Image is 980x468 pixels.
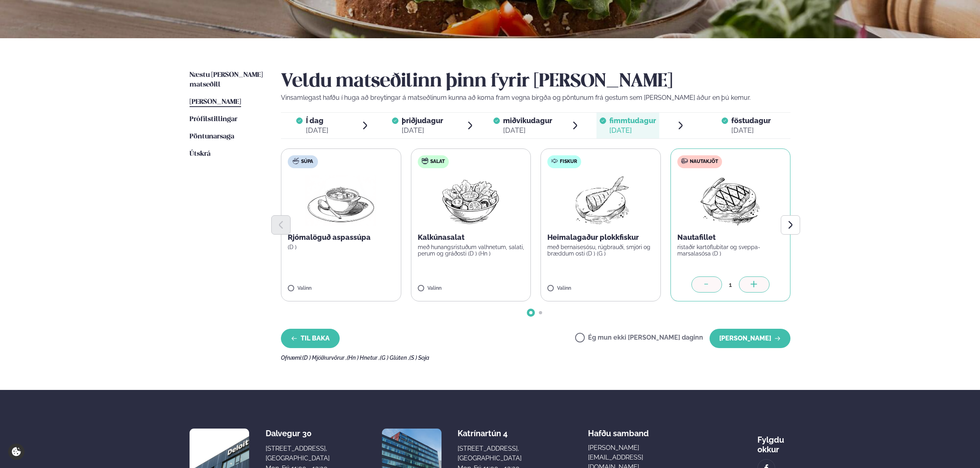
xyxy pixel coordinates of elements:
span: Fiskur [560,159,577,165]
span: (D ) Mjólkurvörur , [302,355,347,361]
span: Prófílstillingar [190,116,237,123]
div: [DATE] [402,126,443,135]
span: föstudagur [731,116,771,125]
span: Salat [430,159,445,165]
span: Nautakjöt [690,159,718,165]
span: (S ) Soja [409,355,429,361]
div: [DATE] [731,126,771,135]
a: Útskrá [190,149,210,159]
img: soup.svg [293,158,299,164]
span: [PERSON_NAME] [190,99,241,105]
span: (G ) Glúten , [380,355,409,361]
span: Útskrá [190,151,210,157]
h2: Veldu matseðilinn þinn fyrir [PERSON_NAME] [281,70,790,93]
p: Nautafillet [677,233,784,242]
a: [PERSON_NAME] [190,97,241,107]
img: Salad.png [435,175,506,226]
img: fish.svg [551,158,558,164]
div: Katrínartún 4 [458,429,522,438]
img: Fish.png [565,175,636,226]
span: Go to slide 2 [539,311,542,314]
div: Fylgdu okkur [757,429,790,454]
div: [DATE] [306,126,328,135]
a: Næstu [PERSON_NAME] matseðill [190,70,265,90]
div: Dalvegur 30 [266,429,330,438]
button: Previous slide [271,215,291,235]
button: Til baka [281,329,340,348]
img: beef.svg [681,158,688,164]
p: Heimalagaður plokkfiskur [547,233,654,242]
a: Pöntunarsaga [190,132,234,142]
a: Prófílstillingar [190,115,237,124]
div: [STREET_ADDRESS], [GEOGRAPHIC_DATA] [458,444,522,463]
div: 1 [722,280,739,289]
p: (D ) [288,244,394,250]
div: [STREET_ADDRESS], [GEOGRAPHIC_DATA] [266,444,330,463]
span: Hafðu samband [588,422,649,438]
p: Rjómalöguð aspassúpa [288,233,394,242]
div: [DATE] [609,126,656,135]
a: Cookie settings [8,443,25,460]
img: salad.svg [422,158,428,164]
span: Súpa [301,159,313,165]
img: Beef-Meat.png [695,175,766,226]
span: Pöntunarsaga [190,133,234,140]
button: Next slide [781,215,800,235]
span: Næstu [PERSON_NAME] matseðill [190,72,263,88]
p: ristaðir kartöflubitar og sveppa- marsalasósa (D ) [677,244,784,257]
div: Ofnæmi: [281,355,790,361]
p: Vinsamlegast hafðu í huga að breytingar á matseðlinum kunna að koma fram vegna birgða og pöntunum... [281,93,790,103]
p: Kalkúnasalat [418,233,524,242]
div: [DATE] [503,126,552,135]
span: Go to slide 1 [529,311,532,314]
span: (Hn ) Hnetur , [347,355,380,361]
button: [PERSON_NAME] [710,329,790,348]
img: Soup.png [305,175,376,226]
p: með hunangsristuðum valhnetum, salati, perum og gráðosti (D ) (Hn ) [418,244,524,257]
span: Í dag [306,116,328,126]
p: með bernaisesósu, rúgbrauði, smjöri og bræddum osti (D ) (G ) [547,244,654,257]
span: þriðjudagur [402,116,443,125]
span: fimmtudagur [609,116,656,125]
span: miðvikudagur [503,116,552,125]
